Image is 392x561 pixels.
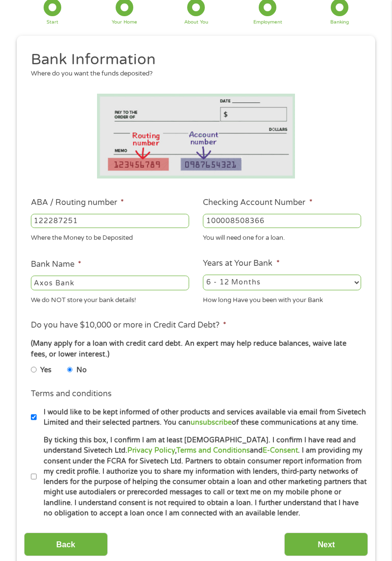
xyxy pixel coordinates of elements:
div: (Many apply for a loan with credit card debt. An expert may help reduce balances, waive late fees... [31,338,361,359]
div: We do NOT store your bank details! [31,292,189,306]
label: By ticking this box, I confirm I am at least [DEMOGRAPHIC_DATA]. I confirm I have read and unders... [37,435,367,518]
label: Do you have $10,000 or more in Credit Card Debt? [31,320,226,331]
h2: Bank Information [31,50,354,70]
div: Where the Money to be Deposited [31,230,189,243]
div: About You [184,20,208,25]
div: Start [47,20,58,25]
div: Banking [330,20,349,25]
label: I would like to be kept informed of other products and services available via email from Sivetech... [37,407,367,428]
label: Terms and conditions [31,389,112,399]
label: Bank Name [31,259,81,270]
a: E-Consent [263,446,298,455]
div: Your Home [112,20,137,25]
label: ABA / Routing number [31,198,124,208]
a: Privacy Policy [127,446,175,455]
label: Yes [40,365,51,376]
img: Routing number location [97,94,295,178]
input: 345634636 [203,214,361,229]
div: Employment [253,20,282,25]
div: Where do you want the funds deposited? [31,69,354,79]
a: unsubscribe [191,418,232,427]
a: Terms and Conditions [176,446,250,455]
input: 263177916 [31,214,189,229]
input: Back [24,533,108,557]
label: Checking Account Number [203,198,312,208]
label: No [76,365,87,376]
div: How long Have you been with your Bank [203,292,361,306]
div: You will need one for a loan. [203,230,361,243]
label: Years at Your Bank [203,258,279,269]
input: Next [284,533,368,557]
